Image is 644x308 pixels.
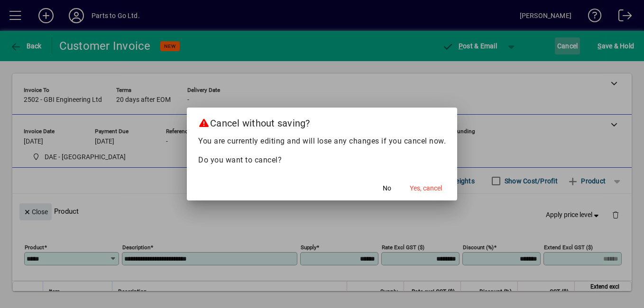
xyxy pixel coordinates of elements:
[372,180,402,197] button: No
[198,136,446,147] p: You are currently editing and will lose any changes if you cancel now.
[383,183,391,193] span: No
[406,180,446,197] button: Yes, cancel
[198,154,446,166] p: Do you want to cancel?
[187,108,457,135] h2: Cancel without saving?
[410,183,442,193] span: Yes, cancel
